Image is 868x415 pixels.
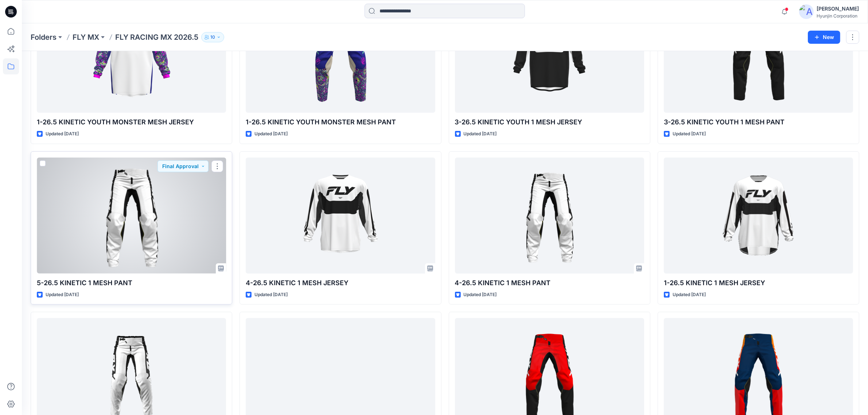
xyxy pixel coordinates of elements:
[455,117,644,127] p: 3-26.5 KINETIC YOUTH 1 MESH JERSEY
[455,158,644,274] a: 4-26.5 KINETIC 1 MESH PANT
[673,130,706,138] p: Updated [DATE]
[246,117,435,127] p: 1-26.5 KINETIC YOUTH MONSTER MESH PANT
[664,158,853,274] a: 1-26.5 KINETIC 1 MESH JERSEY
[37,117,226,127] p: 1-26.5 KINETIC YOUTH MONSTER MESH JERSEY
[817,13,859,19] div: Hyunjin Corporation
[664,278,853,288] p: 1-26.5 KINETIC 1 MESH JERSEY
[115,32,198,42] p: FLY RACING MX 2026.5
[246,278,435,288] p: 4-26.5 KINETIC 1 MESH JERSEY
[46,291,79,299] p: Updated [DATE]
[46,130,79,138] p: Updated [DATE]
[817,4,859,13] div: [PERSON_NAME]
[673,291,706,299] p: Updated [DATE]
[254,130,288,138] p: Updated [DATE]
[210,33,215,41] p: 10
[799,4,814,19] img: avatar
[808,31,840,44] button: New
[664,117,853,127] p: 3-26.5 KINETIC YOUTH 1 MESH PANT
[464,130,497,138] p: Updated [DATE]
[246,158,435,274] a: 4-26.5 KINETIC 1 MESH JERSEY
[37,278,226,288] p: 5-26.5 KINETIC 1 MESH PANT
[31,32,57,42] a: Folders
[254,291,288,299] p: Updated [DATE]
[37,158,226,274] a: 5-26.5 KINETIC 1 MESH PANT
[201,32,224,42] button: 10
[464,291,497,299] p: Updated [DATE]
[73,32,99,42] a: FLY MX
[455,278,644,288] p: 4-26.5 KINETIC 1 MESH PANT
